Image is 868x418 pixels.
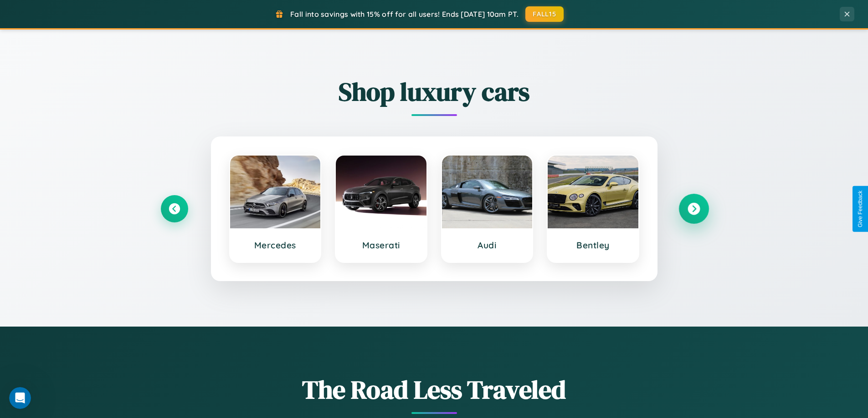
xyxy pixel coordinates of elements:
h3: Mercedes [239,240,312,251]
h3: Bentley [557,240,629,251]
span: Fall into savings with 15% off for all users! Ends [DATE] 10am PT. [290,10,519,19]
h3: Audi [451,240,524,251]
h3: Maserati [345,240,417,251]
div: Give Feedback [857,191,863,227]
h1: The Road Less Traveled [161,372,708,407]
iframe: Intercom live chat [9,387,31,409]
h2: Shop luxury cars [161,74,708,109]
button: FALL15 [525,6,564,22]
